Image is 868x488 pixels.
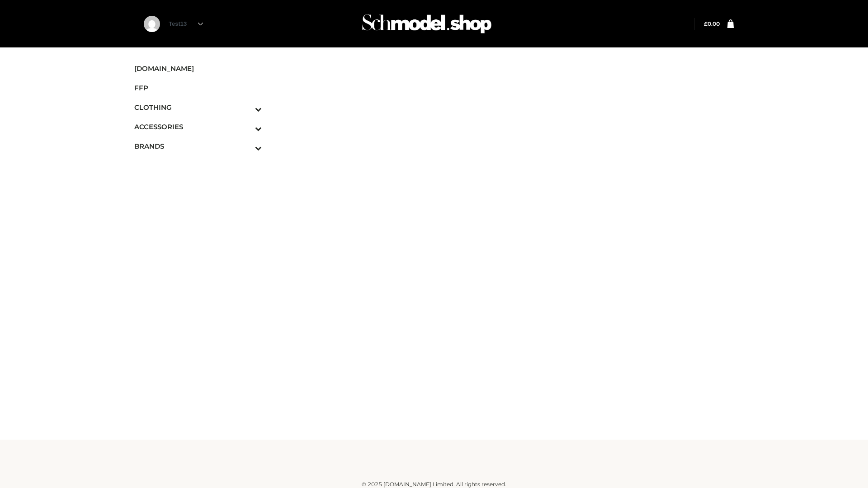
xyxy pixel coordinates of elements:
a: £0.00 [704,20,720,27]
a: CLOTHINGToggle Submenu [134,98,262,117]
a: ACCESSORIESToggle Submenu [134,117,262,136]
a: [DOMAIN_NAME] [134,59,262,78]
a: FFP [134,78,262,98]
span: FFP [134,83,262,93]
span: CLOTHING [134,102,262,113]
span: BRANDS [134,141,262,151]
a: BRANDSToggle Submenu [134,136,262,156]
a: Test13 [169,20,203,27]
button: Toggle Submenu [230,136,262,156]
span: [DOMAIN_NAME] [134,63,262,74]
span: ACCESSORIES [134,122,262,132]
img: Schmodel Admin 964 [359,6,495,42]
bdi: 0.00 [704,20,720,27]
button: Toggle Submenu [230,98,262,117]
button: Toggle Submenu [230,117,262,136]
span: £ [704,20,708,27]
